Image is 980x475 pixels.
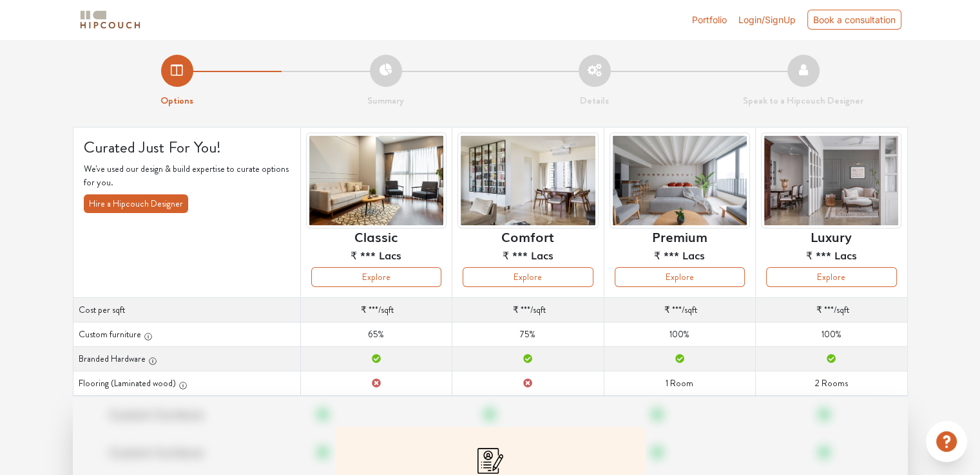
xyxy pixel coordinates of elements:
[84,162,290,189] p: We've used our design & build expertise to curate options for you.
[78,5,142,34] span: logo-horizontal.svg
[738,14,796,25] span: Login/SignUp
[73,298,300,322] th: Cost per sqft
[300,322,452,347] td: 65%
[160,93,193,107] strong: Options
[604,371,755,396] td: 1 Room
[306,133,447,228] img: header-preview
[811,228,852,244] h6: Luxury
[761,133,901,228] img: header-preview
[610,133,750,228] img: header-preview
[756,371,907,396] td: 2 Rooms
[756,322,907,347] td: 100%
[807,10,901,30] div: Book a consultation
[452,322,604,347] td: 75%
[457,133,598,228] img: header-preview
[463,267,593,287] button: Explore
[615,267,745,287] button: Explore
[78,8,142,31] img: logo-horizontal.svg
[743,93,863,107] strong: Speak to a Hipcouch Designer
[73,322,300,347] th: Custom furniture
[604,298,755,322] td: /sqft
[652,228,707,244] h6: Premium
[580,93,609,107] strong: Details
[300,298,452,322] td: /sqft
[766,267,896,287] button: Explore
[84,194,188,213] button: Hire a Hipcouch Designer
[354,228,398,244] h6: Classic
[367,93,404,107] strong: Summary
[73,371,300,396] th: Flooring (Laminated wood)
[692,13,727,26] a: Portfolio
[84,138,290,157] h4: Curated Just For You!
[604,322,755,347] td: 100%
[501,228,554,244] h6: Comfort
[756,298,907,322] td: /sqft
[452,298,604,322] td: /sqft
[311,267,441,287] button: Explore
[73,347,300,371] th: Branded Hardware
